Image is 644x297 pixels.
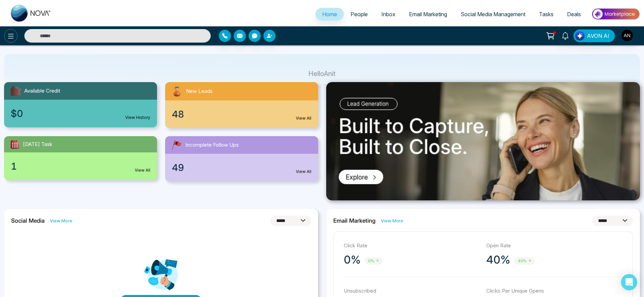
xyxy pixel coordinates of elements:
span: New Leads [186,88,213,95]
span: 40% [514,257,535,265]
span: AVON AI [587,32,609,40]
span: 1 [11,159,17,173]
a: Tasks [532,8,560,21]
img: User Avatar [621,30,633,41]
img: availableCredit.svg [9,85,22,97]
a: People [344,8,375,21]
h2: Email Marketing [333,217,376,224]
a: Incomplete Follow Ups49View All [161,136,322,181]
img: Lead Flow [575,31,585,41]
img: Market-place.gif [591,6,640,22]
a: View All [135,167,150,173]
span: Incomplete Follow Ups [185,141,239,149]
p: Open Rate [486,242,622,250]
p: Clicks Per Unique Opens [486,287,622,295]
img: Analytics png [144,258,178,292]
p: Hello Anit [269,71,375,77]
img: todayTask.svg [9,139,20,150]
a: Social Media Management [454,8,532,21]
h2: Social Media [11,217,45,224]
button: AVON AI [573,29,615,42]
a: View More [50,218,72,224]
a: Home [315,8,344,21]
p: Unsubscribed [344,287,480,295]
span: Inbox [381,11,395,18]
span: Home [322,11,337,18]
span: People [351,11,368,18]
img: followUps.svg [171,139,183,151]
div: Open Intercom Messenger [621,274,637,290]
a: View History [125,115,150,121]
span: Tasks [539,11,553,18]
span: Social Media Management [461,11,525,18]
span: Deals [567,11,581,18]
a: View All [296,169,311,175]
span: [DATE] Task [23,141,52,148]
span: Available Credit [24,87,60,95]
a: Deals [560,8,588,21]
img: newLeads.svg [171,85,183,98]
a: Inbox [375,8,402,21]
a: New Leads48View All [161,82,322,128]
span: $0 [11,106,23,121]
p: 40% [486,253,510,267]
p: 0% [344,253,361,267]
a: View All [296,115,311,121]
img: Nova CRM Logo [11,5,51,22]
span: 0% [365,257,383,265]
a: Email Marketing [402,8,454,21]
img: . [326,82,640,200]
span: Email Marketing [409,11,447,18]
a: View More [381,218,403,224]
span: 49 [172,160,184,175]
span: 48 [172,107,184,121]
p: Click Rate [344,242,480,250]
